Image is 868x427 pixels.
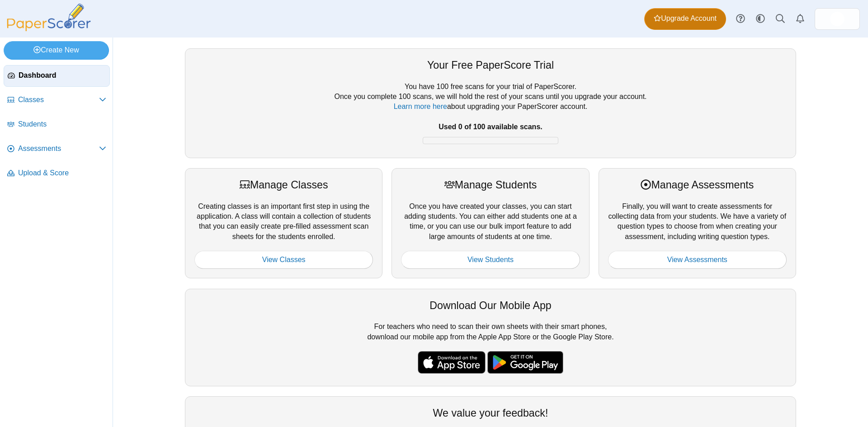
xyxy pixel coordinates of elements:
div: You have 100 free scans for your trial of PaperScorer. Once you complete 100 scans, we will hold ... [194,82,787,149]
div: Manage Students [401,178,580,192]
img: PaperScorer [4,4,94,31]
a: View Assessments [608,251,787,269]
img: ps.FtIRDuy1UXOak3eh [830,12,844,26]
a: Students [4,114,110,136]
span: Upgrade Account [654,14,717,23]
div: For teachers who need to scan their own sheets with their smart phones, download our mobile app f... [185,289,796,386]
div: Once you have created your classes, you can start adding students. You can either add students on... [392,168,589,278]
a: Dashboard [4,65,110,87]
a: Learn more here [394,103,447,110]
div: Download Our Mobile App [194,298,787,313]
a: Upgrade Account [644,8,726,30]
div: Your Free PaperScore Trial [194,58,787,72]
span: Dashboard [19,70,106,80]
a: PaperScorer [4,25,94,33]
span: Assessments [18,144,99,154]
a: Create New [4,41,109,59]
a: ps.FtIRDuy1UXOak3eh [815,8,860,30]
img: google-play-badge.png [487,351,563,374]
div: We value your feedback! [194,406,787,420]
div: Manage Assessments [608,178,787,192]
div: Creating classes is an important first step in using the application. A class will contain a coll... [185,168,382,278]
img: apple-store-badge.svg [418,351,486,374]
a: Classes [4,89,110,111]
span: Upload & Score [18,168,106,178]
b: Used 0 of 100 available scans. [439,123,542,131]
span: Andrew Schweitzer [830,12,844,26]
div: Manage Classes [194,178,373,192]
a: View Students [401,251,580,269]
a: Upload & Score [4,163,110,184]
a: Alerts [790,9,810,29]
a: Assessments [4,138,110,160]
span: Classes [18,95,99,105]
span: Students [18,119,106,129]
a: View Classes [194,251,373,269]
div: Finally, you will want to create assessments for collecting data from your students. We have a va... [599,168,796,278]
